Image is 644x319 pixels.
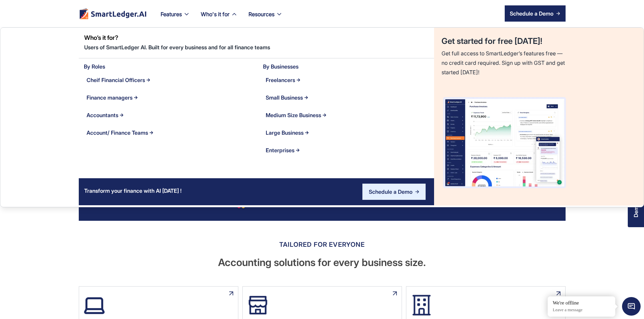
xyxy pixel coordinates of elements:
a: Schedule a Demo [505,5,566,22]
a: home [79,8,147,19]
a: Account/ Finance Teams [84,124,255,141]
div: Accountants [87,110,118,120]
a: Small Business [263,89,434,106]
div: Demo & Free Trial [633,174,639,217]
div: Get full access to SmartLedger’s features free — no credit card required. Sign up with GST and ge... [442,49,568,77]
a: Medium Size Business [263,106,434,124]
div: By Roles [84,62,255,71]
div: Who's it for [195,9,243,27]
div: Features [155,9,195,27]
a: Freelancers [263,71,434,89]
div: Who's it for [201,9,230,19]
img: arrow right icon [556,11,560,16]
img: footer logo [79,8,147,19]
div: Enterprises [266,145,294,155]
div: Small Business [266,93,303,102]
a: Accountants [84,106,255,124]
a: Large Business [263,124,434,141]
div: Large Business [266,128,304,137]
p: Leave a message [553,307,610,313]
img: Arrow Right Blue [415,190,419,194]
div: Cheif Financial Officers [87,75,145,85]
div: Who’s it for? [84,33,434,43]
div: Features [161,9,182,19]
div: Freelancers [266,75,295,85]
div: We're offline [553,300,610,307]
div: Resources [248,9,275,19]
span: Chat Widget [622,297,641,316]
div: Schedule a Demo [510,9,553,18]
a: Finance managers [84,89,255,106]
div: Transform your finance with AI [DATE] ! [79,181,187,203]
div: Account/ Finance Teams [87,128,148,137]
div: By Businesses [263,62,434,71]
div: TAILORED FOR EVERYONE [163,241,481,248]
div: Resources [243,9,288,27]
a: Cheif Financial Officers [84,71,255,89]
div: Medium Size Business [266,110,321,120]
div: Users of SmartLedger AI. Built for every business and for all finance teams [84,43,434,53]
a: Enterprises [263,141,434,159]
a: Schedule a Demo [362,184,426,200]
h2: Accounting solutions for every business size. [163,255,481,269]
div: Get started for free [DATE]! [442,36,542,46]
div: Finance managers [87,93,133,102]
div: Schedule a Demo [369,188,412,196]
